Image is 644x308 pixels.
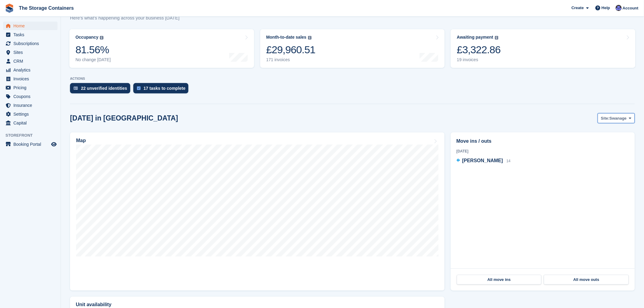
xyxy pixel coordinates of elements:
p: Here's what's happening across your business [DATE] [70,15,190,22]
span: Home [13,22,50,30]
span: Capital [13,119,50,127]
a: menu [3,140,58,149]
div: 17 tasks to complete [144,86,186,91]
img: icon-info-grey-7440780725fd019a000dd9b08b2336e03edf1995a4989e88bcd33f0948082b44.svg [100,36,103,40]
span: 14 [506,159,510,163]
img: icon-info-grey-7440780725fd019a000dd9b08b2336e03edf1995a4989e88bcd33f0948082b44.svg [308,36,312,40]
a: menu [3,22,58,30]
div: Month-to-date sales [266,35,306,40]
span: CRM [13,57,50,65]
a: menu [3,66,58,74]
span: Booking Portal [13,140,50,149]
span: [PERSON_NAME] [462,158,503,163]
a: menu [3,92,58,101]
img: stora-icon-8386f47178a22dfd0bd8f6a31ec36ba5ce8667c1dd55bd0f319d3a0aa187defe.svg [5,4,14,13]
a: menu [3,48,58,57]
span: Storefront [5,132,61,138]
a: All move outs [544,275,629,285]
h2: Unit availability [76,302,111,307]
div: 171 invoices [266,57,316,62]
span: Swanage [610,115,627,121]
span: Analytics [13,66,50,74]
a: menu [3,119,58,127]
img: icon-info-grey-7440780725fd019a000dd9b08b2336e03edf1995a4989e88bcd33f0948082b44.svg [495,36,499,40]
a: Occupancy 81.56% No change [DATE] [69,29,254,68]
span: Settings [13,110,50,118]
span: Sites [13,48,50,57]
img: Dan Excell [616,5,622,11]
a: menu [3,39,58,48]
div: £29,960.51 [266,44,316,56]
a: menu [3,30,58,39]
span: Insurance [13,101,50,110]
p: ACTIONS [70,77,635,81]
div: 19 invoices [457,57,501,62]
a: Month-to-date sales £29,960.51 171 invoices [260,29,445,68]
span: Pricing [13,83,50,92]
a: menu [3,75,58,83]
div: £3,322.86 [457,44,501,56]
span: Account [623,5,639,11]
span: Subscriptions [13,39,50,48]
a: All move ins [457,275,542,285]
div: 81.56% [75,44,111,56]
h2: [DATE] in [GEOGRAPHIC_DATA] [70,114,178,122]
a: 22 unverified identities [70,83,133,96]
a: Awaiting payment £3,322.86 19 invoices [451,29,635,68]
a: menu [3,101,58,110]
span: Site: [601,115,610,121]
a: menu [3,110,58,118]
div: Awaiting payment [457,35,493,40]
div: Occupancy [75,35,98,40]
div: No change [DATE] [75,57,111,62]
a: [PERSON_NAME] 14 [457,157,511,165]
div: 22 unverified identities [81,86,127,91]
h2: Move ins / outs [457,138,629,145]
a: menu [3,57,58,65]
a: 17 tasks to complete [133,83,192,96]
span: Help [602,5,610,11]
a: Map [70,132,445,291]
a: menu [3,83,58,92]
img: task-75834270c22a3079a89374b754ae025e5fb1db73e45f91037f5363f120a921f8.svg [137,86,141,90]
button: Site: Swanage [598,113,635,123]
img: verify_identity-adf6edd0f0f0b5bbfe63781bf79b02c33cf7c696d77639b501bdc392416b5a36.svg [74,86,78,90]
span: Invoices [13,75,50,83]
h2: Map [76,138,86,143]
a: Preview store [50,141,58,148]
a: The Storage Containers [16,3,76,13]
div: [DATE] [457,149,629,154]
span: Create [572,5,584,11]
span: Coupons [13,92,50,101]
span: Tasks [13,30,50,39]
